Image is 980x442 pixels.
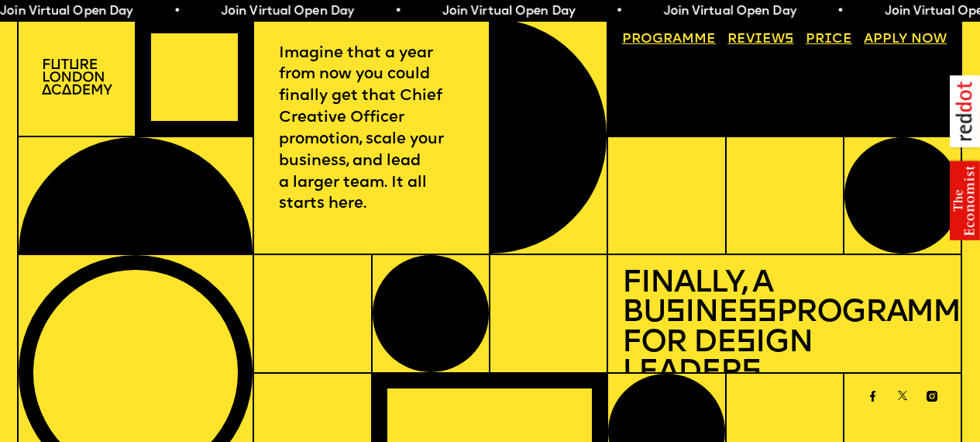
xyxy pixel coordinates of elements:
h1: Finally, a Bu ine Programme for De ign Leader [622,269,947,388]
a: Price [799,26,859,53]
span: s [665,298,685,329]
span: ss [738,298,776,329]
span: • [615,5,622,18]
span: • [836,5,843,18]
span: A [864,33,873,46]
span: • [394,5,401,18]
span: a [672,33,682,46]
span: • [173,5,180,18]
a: Reviews [721,26,801,53]
span: s [741,357,761,388]
span: s [736,328,755,359]
p: Imagine that a year from now you could finally get that Chief Creative Officer promotion, scale y... [279,43,464,216]
a: Apply now [858,26,954,53]
a: Programme [615,26,723,53]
